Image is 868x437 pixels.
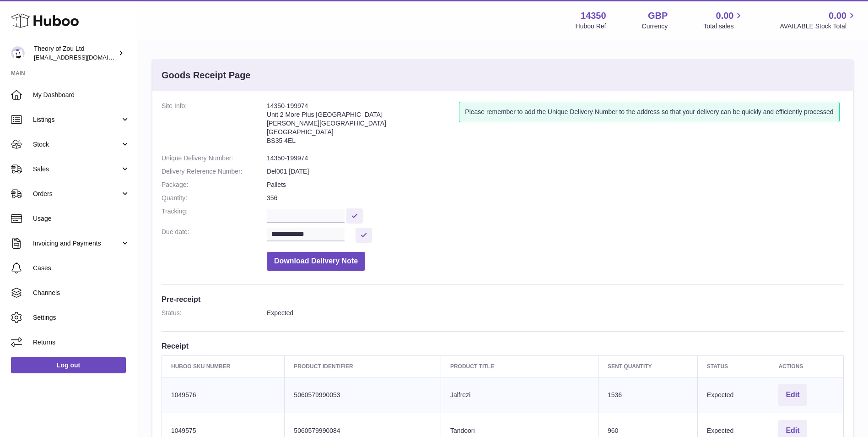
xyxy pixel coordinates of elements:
[642,22,668,31] div: Currency
[33,289,130,297] span: Channels
[576,22,606,31] div: Huboo Ref
[267,309,844,317] dd: Expected
[780,10,857,31] a: 0.00 AVAILABLE Stock Total
[162,355,285,377] th: Huboo SKU Number
[162,207,267,223] dt: Tracking:
[162,180,267,189] dt: Package:
[598,355,697,377] th: Sent Quantity
[162,341,844,351] h3: Receipt
[162,154,267,163] dt: Unique Delivery Number:
[33,264,130,273] span: Cases
[34,54,135,61] span: [EMAIL_ADDRESS][DOMAIN_NAME]
[598,377,697,413] td: 1536
[162,294,844,304] h3: Pre-receipt
[769,355,844,377] th: Actions
[162,102,267,149] dt: Site Info:
[267,102,459,149] address: 14350-199974 Unit 2 More Plus [GEOGRAPHIC_DATA] [PERSON_NAME][GEOGRAPHIC_DATA] [GEOGRAPHIC_DATA] ...
[33,140,120,149] span: Stock
[33,91,130,99] span: My Dashboard
[697,355,769,377] th: Status
[441,355,598,377] th: Product title
[648,10,668,22] strong: GBP
[459,102,839,122] div: Please remember to add the Unique Delivery Number to the address so that your delivery can be qui...
[829,10,846,22] span: 0.00
[33,115,120,124] span: Listings
[780,22,857,31] span: AVAILABLE Stock Total
[285,355,441,377] th: Product Identifier
[285,377,441,413] td: 5060579990053
[33,165,120,174] span: Sales
[33,313,130,322] span: Settings
[267,194,844,202] dd: 356
[267,154,844,163] dd: 14350-199974
[34,44,116,62] div: Theory of Zou Ltd
[162,194,267,202] dt: Quantity:
[703,22,744,31] span: Total sales
[703,10,744,31] a: 0.00 Total sales
[162,167,267,176] dt: Delivery Reference Number:
[162,377,285,413] td: 1049576
[33,214,130,223] span: Usage
[162,69,251,82] h3: Goods Receipt Page
[697,377,769,413] td: Expected
[11,357,126,373] a: Log out
[162,228,267,243] dt: Due date:
[581,10,606,22] strong: 14350
[162,309,267,317] dt: Status:
[33,338,130,347] span: Returns
[267,180,844,189] dd: Pallets
[267,252,365,271] button: Download Delivery Note
[267,167,844,176] dd: Del001 [DATE]
[33,239,120,248] span: Invoicing and Payments
[716,10,734,22] span: 0.00
[441,377,598,413] td: Jalfrezi
[33,190,120,198] span: Orders
[11,46,25,60] img: internalAdmin-14350@internal.huboo.com
[778,384,807,406] button: Edit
